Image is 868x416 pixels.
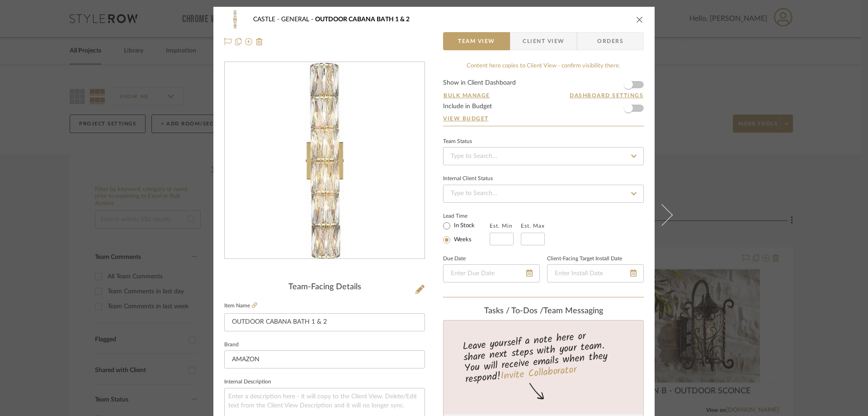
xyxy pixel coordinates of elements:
[547,264,644,282] input: Enter Install Date
[224,350,425,368] input: Enter Brand
[443,91,491,100] button: Bulk Manage
[443,139,472,144] div: Team Status
[225,62,425,259] div: 0
[523,32,564,50] span: Client View
[636,15,644,24] button: close
[256,38,263,45] img: Remove from project
[443,257,466,261] label: Due Date
[253,16,281,23] span: CASTLE
[443,62,644,71] div: Content here copies to Client View - confirm visibility there.
[443,185,644,203] input: Type to Search…
[442,326,645,387] div: Leave yourself a note here or share next steps with your team. You will receive emails when they ...
[315,16,410,23] span: OUTDOOR CABANA BATH 1 & 2
[452,236,472,244] label: Weeks
[224,282,425,292] div: Team-Facing Details
[569,91,644,100] button: Dashboard Settings
[443,264,540,282] input: Enter Due Date
[443,147,644,165] input: Type to Search…
[458,32,495,50] span: Team View
[547,257,622,261] label: Client-Facing Target Install Date
[443,177,493,181] div: Internal Client Status
[443,212,490,220] label: Lead Time
[490,223,513,229] label: Est. Min
[281,16,315,23] span: GENERAL
[452,222,475,230] label: In Stock
[443,115,644,122] a: View Budget
[224,10,246,29] img: b078189a-7a26-4b96-9efe-f66fa59c71f8_48x40.jpg
[305,62,344,259] img: b078189a-7a26-4b96-9efe-f66fa59c71f8_436x436.jpg
[443,306,644,316] div: team Messaging
[443,220,490,245] mat-radio-group: Select item type
[500,362,577,385] a: Invite Collaborator
[224,343,239,347] label: Brand
[224,380,271,384] label: Internal Description
[587,32,633,50] span: Orders
[521,223,545,229] label: Est. Max
[224,302,257,310] label: Item Name
[224,313,425,331] input: Enter Item Name
[484,307,543,315] span: Tasks / To-Dos /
